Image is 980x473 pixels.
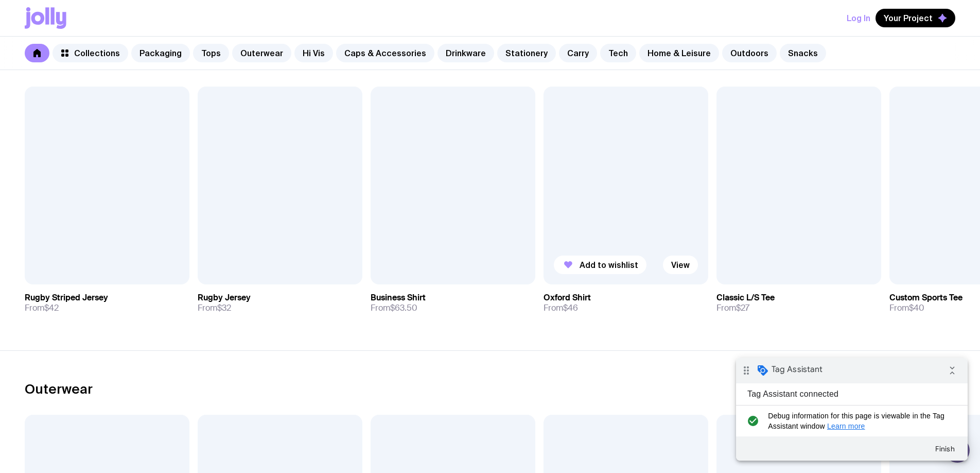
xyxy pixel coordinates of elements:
a: Collections [52,44,128,62]
span: $42 [44,302,59,313]
h3: Business Shirt [371,293,426,303]
a: Tops [193,44,229,62]
a: Stationery [497,44,556,62]
a: View [663,256,698,274]
a: Rugby Striped JerseyFrom$42 [25,284,189,322]
h3: Custom Sports Tee [889,293,962,303]
h3: Classic L/S Tee [716,293,775,303]
span: From [544,303,578,313]
span: $46 [563,302,578,313]
button: Your Project [876,9,955,27]
a: Hi Vis [294,44,333,62]
a: Outdoors [722,44,777,62]
span: From [889,303,924,313]
a: Snacks [780,44,826,62]
span: Add to wishlist [580,260,638,270]
a: Oxford ShirtFrom$46 [544,284,708,322]
a: Outerwear [232,44,291,62]
a: Rugby JerseyFrom$32 [198,284,362,322]
span: Your Project [884,13,933,23]
a: Caps & Accessories [336,44,434,62]
i: Collapse debug badge [206,3,226,23]
button: Finish [190,82,227,100]
span: From [25,303,59,313]
span: From [716,303,749,313]
a: Tech [600,44,636,62]
i: check_circle [8,53,25,74]
span: $40 [909,302,924,313]
button: Log In [847,9,870,27]
a: Learn more [91,64,129,73]
h3: Rugby Jersey [198,293,251,303]
span: Tag Assistant [36,7,86,17]
span: Debug information for this page is viewable in the Tag Assistant window [32,53,215,74]
a: Carry [559,44,597,62]
h3: Rugby Striped Jersey [25,293,108,303]
span: Collections [74,48,120,58]
span: From [198,303,231,313]
span: $32 [217,302,231,313]
button: Add to wishlist [554,256,646,274]
a: Business ShirtFrom$63.50 [371,284,535,322]
span: $27 [736,302,749,313]
span: $63.50 [390,302,417,313]
h3: Oxford Shirt [544,293,591,303]
a: Packaging [131,44,190,62]
a: Drinkware [437,44,494,62]
a: Home & Leisure [639,44,719,62]
a: Classic L/S TeeFrom$27 [716,284,881,322]
span: From [371,303,417,313]
h2: Outerwear [25,381,93,397]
